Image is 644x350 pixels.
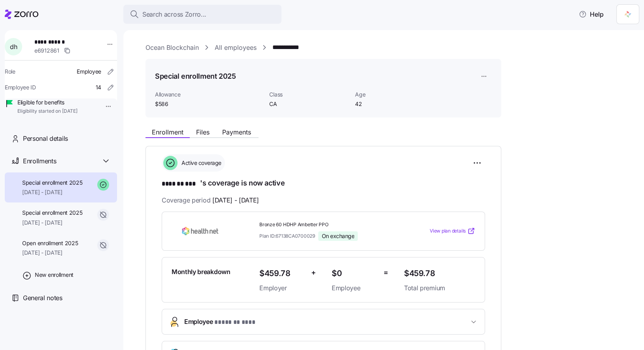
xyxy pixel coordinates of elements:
[269,100,349,108] span: CA
[22,188,83,196] span: [DATE] - [DATE]
[322,233,355,240] span: On exchange
[23,134,68,144] span: Personal details
[404,267,475,280] span: $459.78
[155,100,263,108] span: $586
[212,195,259,205] span: [DATE] - [DATE]
[162,178,485,189] h1: 's coverage is now active
[179,159,221,167] span: Active coverage
[259,267,305,280] span: $459.78
[5,83,36,91] span: Employee ID
[10,44,17,50] span: d h
[172,267,230,277] span: Monthly breakdown
[259,283,305,293] span: Employer
[17,98,77,106] span: Eligible for benefits
[155,91,263,98] span: Allowance
[22,249,78,257] span: [DATE] - [DATE]
[332,283,377,293] span: Employee
[383,267,388,278] span: =
[621,8,634,21] img: 5711ede7-1a95-4d76-b346-8039fc8124a1-1741415864132.png
[22,209,83,217] span: Special enrollment 2025
[579,9,604,19] span: Help
[23,156,56,166] span: Enrollments
[142,9,206,19] span: Search across Zorro...
[123,5,281,24] button: Search across Zorro...
[355,91,434,98] span: Age
[172,222,229,240] img: Health Net
[222,129,251,135] span: Payments
[404,283,475,293] span: Total premium
[35,271,74,279] span: New enrollment
[269,91,349,98] span: Class
[34,47,59,55] span: e6912861
[572,6,610,22] button: Help
[355,100,434,108] span: 42
[155,71,236,81] h1: Special enrollment 2025
[22,239,78,247] span: Open enrollment 2025
[22,179,83,187] span: Special enrollment 2025
[96,83,101,91] span: 14
[311,267,316,278] span: +
[184,317,256,327] span: Employee
[430,227,475,235] a: View plan details
[77,68,101,76] span: Employee
[23,293,62,303] span: General notes
[259,233,315,239] span: Plan ID: 67138CA0700029
[22,219,83,227] span: [DATE] - [DATE]
[145,43,199,53] a: Ocean Blockchain
[430,227,466,235] span: View plan details
[332,267,377,280] span: $0
[215,43,257,53] a: All employees
[5,68,15,76] span: Role
[162,195,259,205] span: Coverage period
[259,221,398,228] span: Bronze 60 HDHP Ambetter PPO
[152,129,183,135] span: Enrollment
[196,129,210,135] span: Files
[17,108,77,115] span: Eligibility started on [DATE]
